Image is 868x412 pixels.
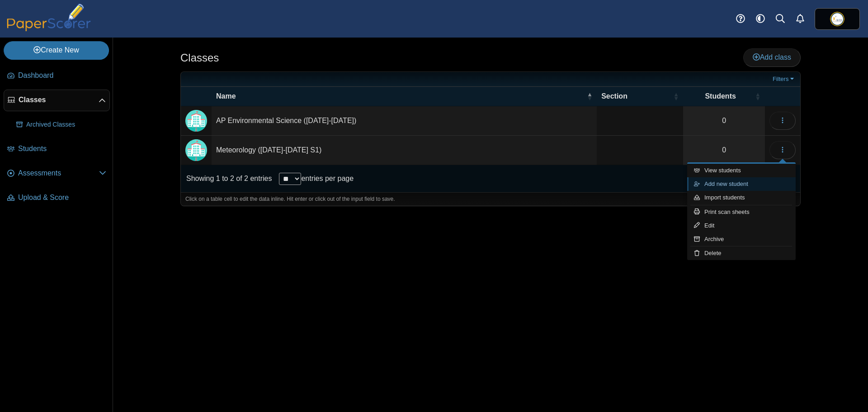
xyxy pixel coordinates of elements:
[185,110,207,132] img: Locally created class
[18,193,106,203] span: Upload & Score
[687,205,796,219] a: Print scan sheets
[4,65,110,87] a: Dashboard
[687,191,796,204] a: Import students
[743,48,801,66] a: Add class
[770,75,798,84] a: Filters
[4,25,94,33] a: PaperScorer
[19,95,99,105] span: Classes
[13,114,110,136] a: Archived Classes
[587,92,592,101] span: Name : Activate to invert sorting
[18,144,106,154] span: Students
[688,91,753,101] span: Students
[4,4,94,31] img: PaperScorer
[4,41,109,59] a: Create New
[683,136,765,165] a: 0
[601,91,671,101] span: Section
[301,175,354,182] label: entries per page
[216,91,585,101] span: Name
[687,177,796,191] a: Add new student
[683,106,765,135] a: 0
[18,168,99,178] span: Assessments
[830,12,844,26] span: Nicholas Ebner
[4,187,110,209] a: Upload & Score
[687,164,796,177] a: View students
[673,92,679,101] span: Section : Activate to sort
[755,92,760,101] span: Students : Activate to sort
[18,71,106,81] span: Dashboard
[181,192,800,206] div: Click on a table cell to edit the data inline. Hit enter or click out of the input field to save.
[753,53,791,61] span: Add class
[4,90,110,111] a: Classes
[790,9,810,29] a: Alerts
[26,120,106,129] span: Archived Classes
[212,136,597,165] td: Meteorology ([DATE]-[DATE] S1)
[181,165,272,192] div: Showing 1 to 2 of 2 entries
[815,8,860,30] a: ps.RAZFeFw2muWrSZVB
[180,50,219,66] h1: Classes
[4,163,110,185] a: Assessments
[185,139,207,161] img: Locally created class
[687,246,796,260] a: Delete
[687,219,796,232] a: Edit
[687,232,796,246] a: Archive
[830,12,844,26] img: ps.RAZFeFw2muWrSZVB
[212,106,597,136] td: AP Environmental Science ([DATE]-[DATE])
[4,138,110,160] a: Students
